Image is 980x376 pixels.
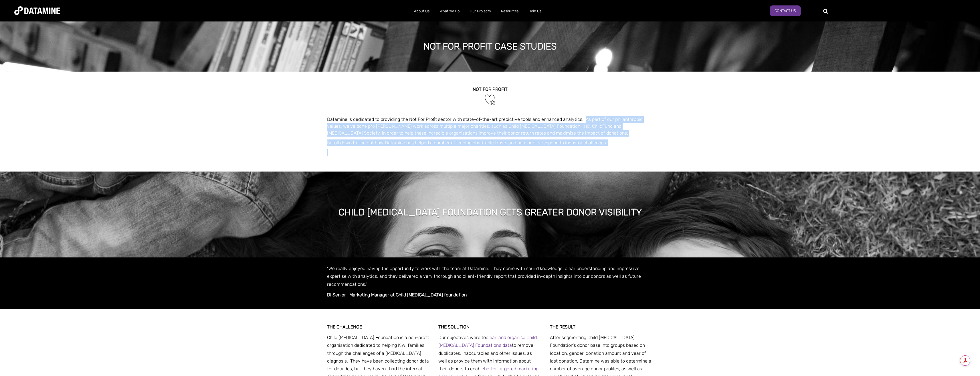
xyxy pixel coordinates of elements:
[465,4,496,19] a: Our Projects
[496,4,524,19] a: Resources
[409,4,435,19] a: About Us
[770,5,801,16] a: Contact Us
[349,292,467,298] strong: Marketing Manager at Child [MEDICAL_DATA] foundation
[327,116,653,137] p: Datamine is dedicated to providing the Not For Profit sector with state-of-the-art predictive too...
[524,4,547,19] a: Join Us
[550,324,575,330] strong: THE RESULT
[327,266,641,287] span: "We really enjoyed having the opportunity to work with the team at Datamine. They come with sound...
[438,335,537,348] a: clean and organise Child [MEDICAL_DATA] Foundation’s data
[327,139,653,146] p: Scroll down to find out how Datamine has helped a number of leading charitable trusts and non-pro...
[14,6,60,15] img: Datamine
[484,93,496,106] img: Not For Profit-1
[327,324,362,330] strong: THE CHALLENGE
[435,4,465,19] a: What We Do
[338,206,642,218] h1: CHILD [MEDICAL_DATA] FOUNDATION GETS GREATER DONOR VISIBILITY
[327,292,349,298] strong: Di Senior -
[327,87,653,92] h2: NOT FOR PROFIT
[423,40,557,53] h1: not for profit case studies
[438,324,470,330] strong: THE SOLUTION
